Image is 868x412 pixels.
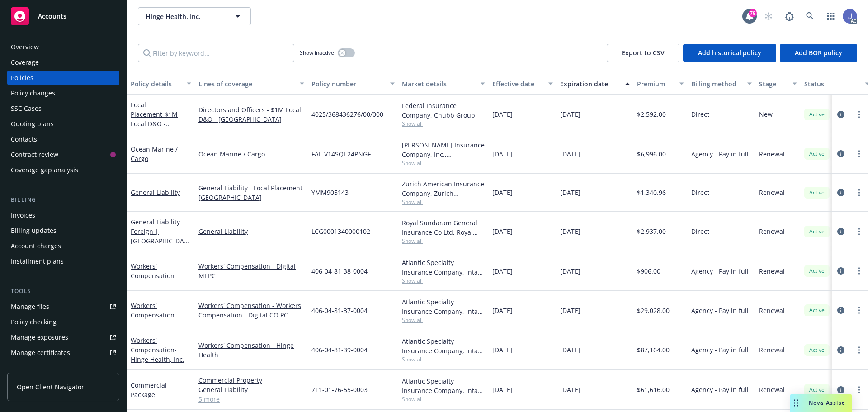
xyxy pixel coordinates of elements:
a: circleInformation [835,345,846,355]
div: Drag to move [790,394,802,412]
span: 711-01-76-55-0003 [311,385,368,394]
a: Report a Bug [780,7,798,25]
span: Open Client Navigator [17,382,84,392]
div: Quoting plans [11,117,54,131]
div: Policy details [131,79,181,89]
span: LCG0001340000102 [311,227,370,236]
a: Manage exposures [7,330,119,345]
span: Active [808,150,826,158]
div: SSC Cases [11,101,42,116]
div: Account charges [11,239,61,253]
div: Billing [7,195,119,204]
a: more [854,305,864,316]
span: [DATE] [492,345,513,355]
button: Lines of coverage [195,73,308,95]
span: $29,028.00 [637,306,670,315]
div: 79 [749,9,757,17]
span: Renewal [759,345,785,355]
div: Manage claims [11,361,57,375]
span: Show all [402,316,485,324]
button: Premium [633,73,688,95]
a: Commercial Property [198,375,304,385]
div: Invoices [11,208,35,223]
span: Active [808,346,826,354]
a: General Liability - Local Placement [GEOGRAPHIC_DATA] [198,183,304,202]
a: 5 more [198,394,304,404]
a: General Liability [131,188,180,197]
span: $61,616.00 [637,385,670,394]
a: Workers' Compensation [131,301,175,319]
a: more [854,265,864,276]
a: Contract review [7,147,119,162]
span: $2,937.00 [637,227,666,236]
a: Billing updates [7,223,119,238]
div: Contract review [11,147,58,162]
a: more [854,345,864,355]
div: Policy changes [11,86,55,100]
input: Filter by keyword... [138,44,294,62]
span: Agency - Pay in full [691,385,749,394]
a: Account charges [7,239,119,253]
button: Nova Assist [790,394,852,412]
button: Add BOR policy [780,44,857,62]
span: $1,340.96 [637,188,666,197]
div: Billing updates [11,223,57,238]
a: more [854,384,864,395]
a: more [854,187,864,198]
div: Lines of coverage [198,79,294,89]
span: Show all [402,159,485,167]
div: Atlantic Specialty Insurance Company, Intact Insurance [402,297,485,316]
span: Nova Assist [809,399,844,407]
button: Export to CSV [607,44,679,62]
span: FAL-V14SQE24PNGF [311,149,371,159]
span: [DATE] [560,109,580,119]
span: $906.00 [637,266,660,276]
a: Workers' Compensation [131,336,184,364]
span: Renewal [759,385,785,394]
div: Royal Sundaram General Insurance Co Ltd, Royal Sundaram General Insurance Co Ltd [402,218,485,237]
span: [DATE] [560,266,580,276]
a: Invoices [7,208,119,223]
span: [DATE] [492,306,513,315]
a: Start snowing [759,7,778,25]
button: Effective date [489,73,557,95]
span: $6,996.00 [637,149,666,159]
a: Manage files [7,299,119,314]
span: [DATE] [492,385,513,394]
a: Switch app [822,7,840,25]
a: General Liability [198,385,304,394]
div: Market details [402,79,475,89]
span: [DATE] [492,266,513,276]
span: Renewal [759,149,785,159]
span: [DATE] [492,188,513,197]
button: Stage [755,73,801,95]
span: 4025/368436276/00/000 [311,109,383,119]
span: Renewal [759,227,785,236]
div: Policy number [311,79,385,89]
div: Atlantic Specialty Insurance Company, Intact Insurance [402,258,485,277]
span: [DATE] [560,385,580,394]
span: - Hinge Health, Inc. [131,346,184,364]
a: Manage claims [7,361,119,375]
a: Contacts [7,132,119,147]
a: Workers' Compensation - Digital MI PC [198,261,304,280]
span: Renewal [759,306,785,315]
button: Policy details [127,73,195,95]
span: Add historical policy [698,48,761,57]
a: Policies [7,71,119,85]
span: Agency - Pay in full [691,306,749,315]
span: [DATE] [560,227,580,236]
span: New [759,109,773,119]
a: circleInformation [835,265,846,276]
div: Coverage gap analysis [11,163,78,177]
span: Show all [402,198,485,206]
div: Contacts [11,132,37,147]
span: $87,164.00 [637,345,670,355]
a: more [854,109,864,120]
a: Workers' Compensation - Hinge Health [198,341,304,360]
span: Active [808,227,826,236]
div: Stage [759,79,787,89]
span: Add BOR policy [795,48,842,57]
div: Federal Insurance Company, Chubb Group [402,101,485,120]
